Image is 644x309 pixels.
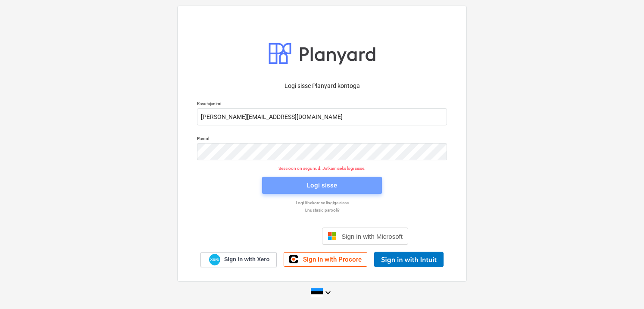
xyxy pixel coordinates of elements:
[284,252,367,267] a: Sign in with Procore
[197,101,447,108] p: Kasutajanimi
[231,227,319,246] iframe: Sign in with Google Button
[307,180,337,191] div: Logi sisse
[193,200,451,206] a: Logi ühekordse lingiga sisse
[601,268,644,309] iframe: Chat Widget
[323,287,333,298] i: keyboard_arrow_down
[328,232,336,240] img: Microsoft logo
[209,254,220,265] img: Xero logo
[200,252,277,267] a: Sign in with Xero
[192,165,452,171] p: Sessioon on aegunud. Jätkamiseks logi sisse.
[224,256,269,263] span: Sign in with Xero
[197,108,447,125] input: Kasutajanimi
[303,256,362,263] span: Sign in with Procore
[193,207,451,213] a: Unustasid parooli?
[341,233,403,240] span: Sign in with Microsoft
[262,177,382,194] button: Logi sisse
[197,81,447,91] p: Logi sisse Planyard kontoga
[197,136,447,143] p: Parool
